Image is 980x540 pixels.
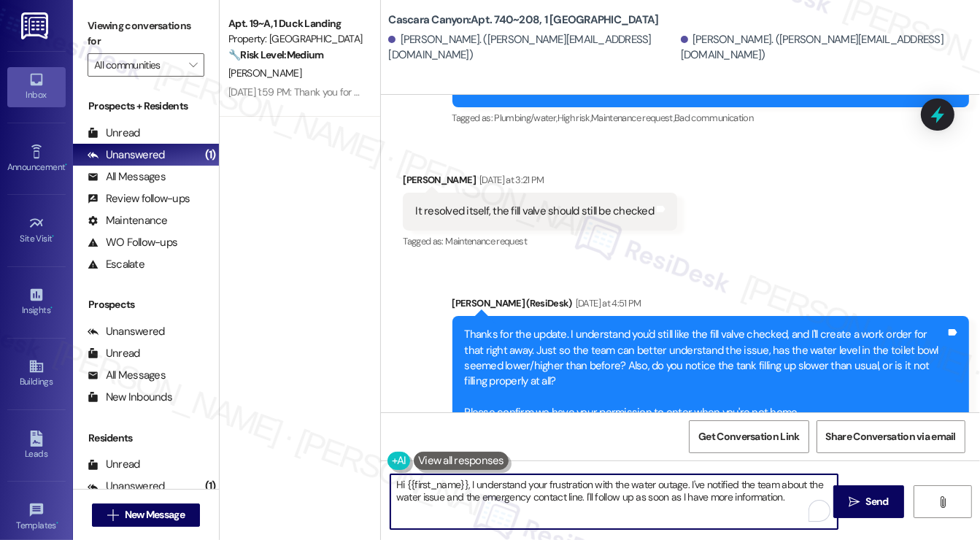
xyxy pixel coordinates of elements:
[465,327,946,421] div: Thanks for the update. I understand you'd still like the fill valve checked, and I'll create a wo...
[452,296,970,316] div: [PERSON_NAME] (ResiDesk)
[826,429,956,444] span: Share Conversation via email
[88,257,144,272] div: Escalate
[833,485,904,518] button: Send
[189,59,197,71] i: 
[107,509,118,521] i: 
[403,231,677,252] div: Tagged as:
[228,66,301,80] span: [PERSON_NAME]
[849,496,860,508] i: 
[88,479,165,494] div: Unanswered
[572,296,641,311] div: [DATE] at 4:51 PM
[7,426,66,466] a: Leads
[88,147,165,163] div: Unanswered
[7,211,66,250] a: Site Visit •
[21,12,51,39] img: ResiDesk Logo
[73,297,219,312] div: Prospects
[92,504,200,527] button: New Message
[388,32,676,63] div: [PERSON_NAME]. ([PERSON_NAME][EMAIL_ADDRESS][DOMAIN_NAME])
[494,112,557,124] span: Plumbing/water ,
[591,112,674,124] span: Maintenance request ,
[452,107,970,128] div: Tagged as:
[415,204,654,219] div: It resolved itself, the fill valve should still be checked
[88,191,190,207] div: Review follow-ups
[88,213,168,228] div: Maintenance
[698,429,799,444] span: Get Conversation Link
[674,112,753,124] span: Bad communication
[445,235,527,247] span: Maintenance request
[88,15,204,53] label: Viewing conversations for
[7,354,66,393] a: Buildings
[88,169,166,185] div: All Messages
[88,390,172,405] div: New Inbounds
[88,126,140,141] div: Unread
[73,431,219,446] div: Residents
[88,324,165,339] div: Unanswered
[73,99,219,114] div: Prospects + Residents
[53,231,55,242] span: •
[228,48,323,61] strong: 🔧 Risk Level: Medium
[88,368,166,383] div: All Messages
[865,494,888,509] span: Send
[228,31,363,47] div: Property: [GEOGRAPHIC_DATA]
[125,507,185,522] span: New Message
[7,498,66,537] a: Templates •
[817,420,965,453] button: Share Conversation via email
[228,16,363,31] div: Apt. 19~A, 1 Duck Landing
[689,420,809,453] button: Get Conversation Link
[403,172,677,193] div: [PERSON_NAME]
[557,112,592,124] span: High risk ,
[88,346,140,361] div: Unread
[201,144,220,166] div: (1)
[7,282,66,322] a: Insights •
[88,457,140,472] div: Unread
[56,518,58,528] span: •
[937,496,948,508] i: 
[50,303,53,313] span: •
[65,160,67,170] span: •
[88,235,177,250] div: WO Follow-ups
[390,474,838,529] textarea: To enrich screen reader interactions, please activate Accessibility in Grammarly extension settings
[681,32,969,63] div: [PERSON_NAME]. ([PERSON_NAME][EMAIL_ADDRESS][DOMAIN_NAME])
[388,12,658,28] b: Cascara Canyon: Apt. 740~208, 1 [GEOGRAPHIC_DATA]
[7,67,66,107] a: Inbox
[94,53,181,77] input: All communities
[201,475,220,498] div: (1)
[476,172,544,188] div: [DATE] at 3:21 PM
